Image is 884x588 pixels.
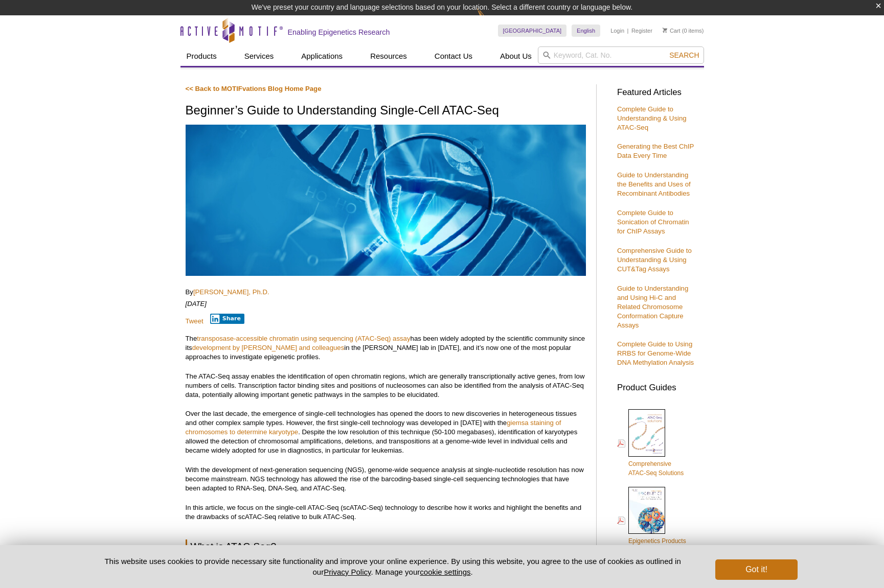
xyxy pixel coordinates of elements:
[617,143,694,159] a: Generating the Best ChIP Data Every Time
[193,288,269,296] a: [PERSON_NAME], Ph.D.
[628,460,684,477] span: Comprehensive ATAC-Seq Solutions
[428,46,479,66] a: Contact Us
[238,46,280,66] a: Services
[180,46,223,66] a: Products
[617,378,699,392] h3: Product Guides
[420,568,470,576] button: cookie settings
[631,27,652,34] a: Register
[617,408,684,479] a: ComprehensiveATAC-Seq Solutions
[617,105,687,131] a: Complete Guide to Understanding & Using ATAC-Seq
[364,46,413,66] a: Resources
[197,335,410,342] a: transposase-accessible chromatin using sequencing (ATAC-Seq) assay
[669,51,699,59] span: Search
[617,285,688,329] a: Guide to Understanding and Using Hi-C and Related Chromosome Conformation Capture Assays
[572,25,600,37] a: English
[628,487,665,534] img: Epi_brochure_140604_cover_web_70x200
[617,247,692,273] a: Comprehensive Guide to Understanding & Using CUT&Tag Assays
[617,209,689,235] a: Complete Guide to Sonication of Chromatin for ChIP Assays
[628,409,665,457] img: Comprehensive ATAC-Seq Solutions
[663,27,681,34] a: Cart
[617,340,694,366] a: Complete Guide to Using RRBS for Genome-Wide DNA Methylation Analysis
[186,334,586,362] p: The has been widely adopted by the scientific community since its in the [PERSON_NAME] lab in [DA...
[87,556,699,577] p: This website uses cookies to provide necessary site functionality and improve your online experie...
[627,25,629,37] li: |
[186,85,322,92] a: << Back to MOTIFvations Blog Home Page
[186,317,203,325] a: Tweet
[186,300,207,308] em: [DATE]
[628,537,686,554] span: Epigenetics Products & Services
[617,88,699,97] h3: Featured Articles
[617,486,686,556] a: Epigenetics Products& Services
[666,51,702,60] button: Search
[498,25,567,37] a: [GEOGRAPHIC_DATA]
[617,171,691,197] a: Guide to Understanding the Benefits and Uses of Recombinant Antibodies
[663,25,704,37] li: (0 items)
[186,372,586,399] p: The ATAC-Seq assay enables the identification of open chromatin regions, which are generally tran...
[186,104,586,119] h1: Beginner’s Guide to Understanding Single-Cell ATAC-Seq
[186,409,586,455] p: Over the last decade, the emergence of single-cell technologies has opened the doors to new disco...
[186,503,586,522] p: In this article, we focus on the single-cell ATAC-Seq (scATAC-Seq) technology to describe how it ...
[210,314,244,324] button: Share
[186,539,586,553] h2: What is ATAC-Seq?
[663,28,667,33] img: Your Cart
[324,568,371,576] a: Privacy Policy
[494,46,538,66] a: About Us
[186,465,586,493] p: With the development of next-generation sequencing (NGS), genome-wide sequence analysis at single...
[295,46,349,66] a: Applications
[715,559,797,580] button: Got it!
[610,27,624,34] a: Login
[186,288,586,297] p: By
[186,125,586,276] img: scATAC-Seq
[477,8,504,32] img: Change Here
[288,28,390,37] h2: Enabling Epigenetics Research
[538,46,704,64] input: Keyword, Cat. No.
[192,344,345,351] a: development by [PERSON_NAME] and colleagues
